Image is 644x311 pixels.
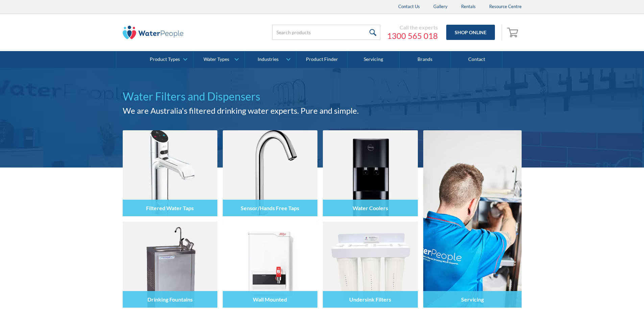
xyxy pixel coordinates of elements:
[245,51,296,68] a: Industries
[423,130,522,308] a: Servicing
[223,222,317,308] img: Wall Mounted
[272,25,380,40] input: Search products
[349,296,391,303] h4: Undersink Filters
[296,51,348,68] a: Product Finder
[400,51,451,68] a: Brands
[123,130,217,216] img: Filtered Water Taps
[387,31,438,41] a: 1300 565 018
[446,25,495,40] a: Shop Online
[123,26,184,39] img: The Water People
[353,205,388,211] h4: Water Coolers
[142,51,193,68] a: Product Types
[253,296,287,303] h4: Wall Mounted
[204,57,229,62] div: Water Types
[123,222,217,308] img: Drinking Fountains
[451,51,502,68] a: Contact
[258,57,279,62] div: Industries
[348,51,399,68] a: Servicing
[507,27,520,38] img: shopping cart
[223,130,317,216] img: Sensor/Hands Free Taps
[461,296,484,303] h4: Servicing
[193,51,244,68] a: Water Types
[150,57,180,62] div: Product Types
[387,24,438,31] div: Call the experts
[146,205,194,211] h4: Filtered Water Taps
[147,296,193,303] h4: Drinking Fountains
[323,130,418,216] img: Water Coolers
[241,205,299,211] h4: Sensor/Hands Free Taps
[505,24,522,41] a: Open empty cart
[323,222,418,308] img: Undersink Filters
